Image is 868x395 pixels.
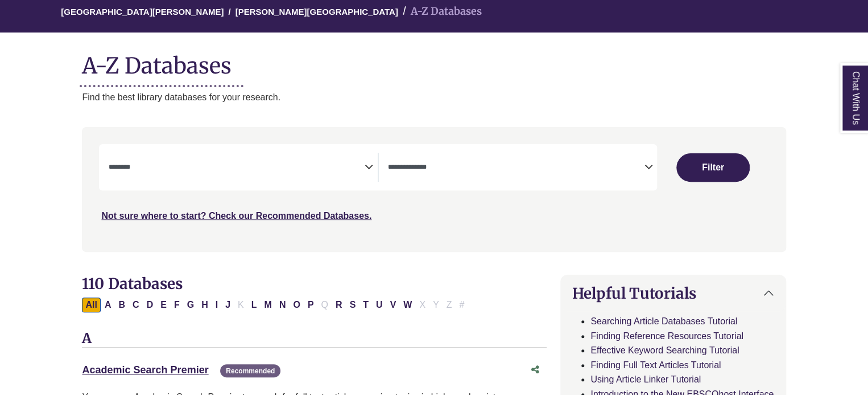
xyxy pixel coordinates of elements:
button: Filter Results V [386,298,399,312]
button: Filter Results P [304,298,317,312]
textarea: Search [388,164,644,173]
textarea: Search [108,164,364,173]
a: Not sure where to start? Check our Recommended Databases. [101,211,371,221]
button: Filter Results T [359,298,372,312]
nav: Search filters [82,127,786,251]
button: Filter Results R [332,298,346,312]
a: [GEOGRAPHIC_DATA][PERSON_NAME] [61,5,224,17]
button: Filter Results O [290,298,303,312]
button: Filter Results H [198,298,212,312]
div: Alpha-list to filter by first letter of database name [82,299,469,309]
button: All [82,298,100,312]
button: Filter Results M [261,298,275,312]
p: Find the best library databases for your research. [82,90,786,105]
button: Share this database [524,359,547,381]
button: Filter Results L [248,298,261,312]
li: A-Z Databases [398,3,482,20]
span: Recommended [220,364,280,377]
button: Filter Results F [171,298,183,312]
button: Filter Results C [129,298,143,312]
button: Filter Results I [212,298,221,312]
a: Effective Keyword Searching Tutorial [590,345,739,355]
a: Finding Reference Resources Tutorial [590,331,743,341]
button: Filter Results U [373,298,386,312]
button: Filter Results S [346,298,359,312]
a: Searching Article Databases Tutorial [590,316,737,326]
button: Filter Results G [184,298,197,312]
button: Submit for Search Results [676,153,750,182]
button: Filter Results N [276,298,290,312]
button: Filter Results D [143,298,157,312]
a: Using Article Linker Tutorial [590,374,701,384]
button: Helpful Tutorials [561,275,785,311]
span: 110 Databases [82,274,182,293]
h3: A [82,331,547,348]
a: Finding Full Text Articles Tutorial [590,360,721,370]
a: Academic Search Premier [82,364,208,376]
button: Filter Results B [115,298,129,312]
a: [PERSON_NAME][GEOGRAPHIC_DATA] [235,5,398,17]
button: Filter Results A [101,298,115,312]
h1: A-Z Databases [82,44,786,79]
button: Filter Results E [157,298,170,312]
button: Filter Results W [400,298,415,312]
button: Filter Results J [222,298,234,312]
